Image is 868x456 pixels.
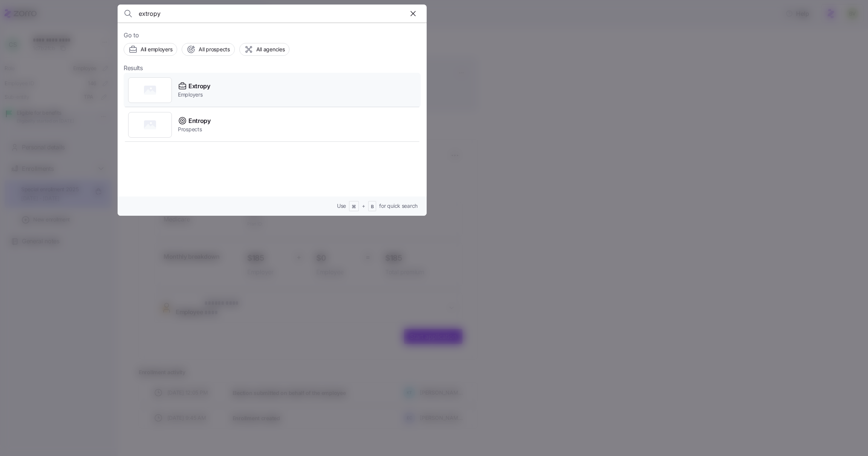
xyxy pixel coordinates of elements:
[188,81,210,91] span: Extropy
[124,43,177,56] button: All employers
[379,202,418,210] span: for quick search
[371,204,374,210] span: B
[256,46,285,53] span: All agencies
[124,63,143,73] span: Results
[199,46,230,53] span: All prospects
[352,204,356,210] span: ⌘
[239,43,290,56] button: All agencies
[124,31,421,40] span: Go to
[182,43,234,56] button: All prospects
[362,202,365,210] span: +
[337,202,346,210] span: Use
[178,126,211,133] span: Prospects
[141,46,172,53] span: All employers
[188,116,211,126] span: Entropy
[178,91,210,98] span: Employers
